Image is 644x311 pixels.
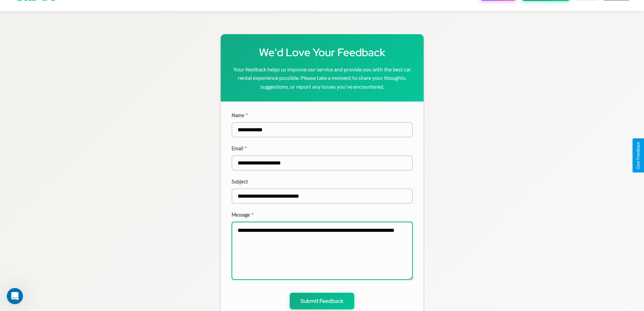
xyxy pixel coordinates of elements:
[232,179,413,184] label: Subject
[232,65,413,91] p: Your feedback helps us improve our service and provide you with the best car rental experience po...
[232,212,413,218] label: Message
[7,288,23,304] iframe: Intercom live chat
[232,45,413,60] h1: We'd Love Your Feedback
[232,112,413,118] label: Name
[636,142,641,169] div: Give Feedback
[232,146,413,151] label: Email
[290,293,354,309] button: Submit Feedback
